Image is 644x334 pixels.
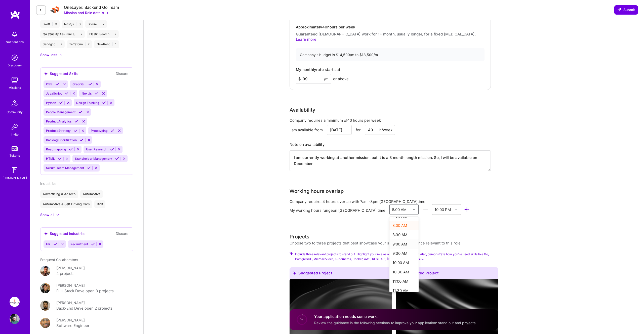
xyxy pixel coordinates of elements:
i: Reject [61,242,64,246]
span: Product Strategy [46,129,71,133]
div: Swift 3 [40,20,60,28]
i: Reject [117,129,121,133]
button: Discard [114,231,130,236]
i: Reject [63,82,66,86]
i: Reject [117,147,121,151]
div: Note on availability [290,141,325,148]
img: discovery [10,53,20,63]
span: Recruitment [70,242,88,246]
div: B2B [94,200,105,208]
a: User Avatar[PERSON_NAME]Back-End Developer, 2 projects [40,300,133,311]
button: Mission and Role details → [64,10,108,15]
h4: Approximately 40 hours per week [296,25,485,29]
i: Accept [55,82,59,86]
div: Suggested industries [44,231,86,236]
span: User Research [86,147,107,151]
i: Accept [91,242,95,246]
div: Show all [40,212,54,217]
img: Syndio: CCA Workflow Orchestration Migration [10,297,20,307]
div: I am available from [290,127,323,133]
a: Learn more [296,37,316,42]
i: icon LeftArrowDark [39,8,43,12]
span: Prototyping [91,129,107,133]
i: Reject [94,166,98,170]
i: Accept [88,82,92,86]
div: [PERSON_NAME] [56,300,85,305]
span: Include three relevant projects to stand out. Highlight your role as a Back-End Developer. Also, ... [295,252,498,261]
i: Reject [66,101,70,105]
img: tokens [12,146,18,151]
i: Accept [65,92,68,95]
div: 4 projects [56,271,74,277]
div: Choose two to three projects that best showcase your skills and experience relevant to this role. [290,240,462,246]
i: Accept [110,129,114,133]
div: Availability [290,106,315,114]
span: Stakeholder Management [75,157,112,160]
div: Sendgrid 2 [40,40,65,48]
i: Reject [95,82,99,86]
img: logo [10,10,20,19]
i: Accept [115,157,119,160]
div: Software Engineer [56,323,90,329]
span: Industries [40,181,56,186]
i: Reject [72,92,76,95]
i: Accept [102,101,106,105]
span: Product Analytics [46,119,71,123]
div: Automotive & Self Driving Cars [40,200,92,208]
div: Elastic Search 2 [87,30,119,38]
img: Company Logo [50,5,60,15]
div: 10:00 PM [434,207,451,212]
div: Automotive [80,190,103,198]
img: User Avatar [40,283,50,293]
div: Full-Stack Developer, 3 projects [56,288,114,294]
span: | [77,32,78,36]
span: People Management [46,110,75,114]
div: Company requires a minimum of 40 hours per week [290,118,491,123]
img: User Avatar [40,266,50,276]
img: User Avatar [10,314,20,324]
div: Advertising & AdTech [40,190,78,198]
span: Design Thinking [76,101,99,105]
img: User Avatar [40,318,50,328]
div: Notifications [6,39,24,45]
span: or above [333,76,349,81]
img: User Avatar [40,301,50,311]
a: User Avatar [8,314,21,324]
div: h/week [379,127,392,133]
div: Tokens [10,153,20,158]
div: Nest.js 3 [62,20,83,28]
img: bell [10,29,20,39]
i: icon HorizontalInLineDivider [422,207,428,213]
span: | [111,32,112,36]
i: icon SuggestedTeams [44,71,48,76]
span: /m [324,76,329,81]
div: QA (Quality Assurance) 2 [40,30,85,38]
div: for [356,127,361,133]
div: My working hours range on [GEOGRAPHIC_DATA] time [290,208,385,213]
div: 9:30 AM [389,249,419,258]
i: Reject [81,129,85,133]
img: Invite [10,122,20,132]
span: | [85,42,86,46]
div: [DOMAIN_NAME] [3,175,27,181]
div: Splunk 2 [85,20,107,28]
div: Suggested Project [290,267,392,281]
i: Accept [110,147,114,151]
span: 7am - 3pm [360,199,378,204]
i: Reject [109,101,113,105]
div: Company requires 4 hours overlap with [GEOGRAPHIC_DATA] time. [290,199,491,204]
span: | [52,22,53,26]
span: Next.js [82,92,92,95]
p: Guaranteed [DEMOGRAPHIC_DATA] work for 1+ month, usually longer, for a fixed [MEDICAL_DATA]. [296,31,485,42]
input: XXX [296,74,331,84]
div: NewRelic 1 [94,40,119,48]
i: Reject [98,242,102,246]
span: JavaScript [46,92,62,95]
i: icon SendLight [617,8,621,12]
div: 11:00 AM [389,277,419,286]
div: 11:30 AM [389,286,419,295]
span: Python [46,101,56,105]
i: Reject [122,157,126,160]
div: Show less [40,52,57,57]
i: icon SuggestedTeams [44,231,48,236]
